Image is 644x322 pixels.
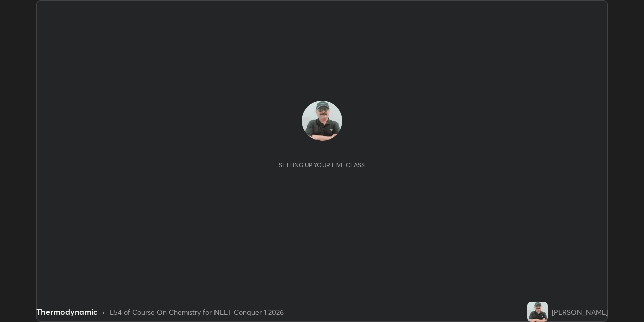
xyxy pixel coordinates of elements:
img: 91f328810c824c01b6815d32d6391758.jpg [302,101,342,141]
div: Setting up your live class [279,161,365,169]
div: • [102,307,105,317]
div: Thermodynamic [36,306,98,318]
div: [PERSON_NAME] [552,307,608,317]
div: L54 of Course On Chemistry for NEET Conquer 1 2026 [110,307,284,317]
img: 91f328810c824c01b6815d32d6391758.jpg [527,302,548,322]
